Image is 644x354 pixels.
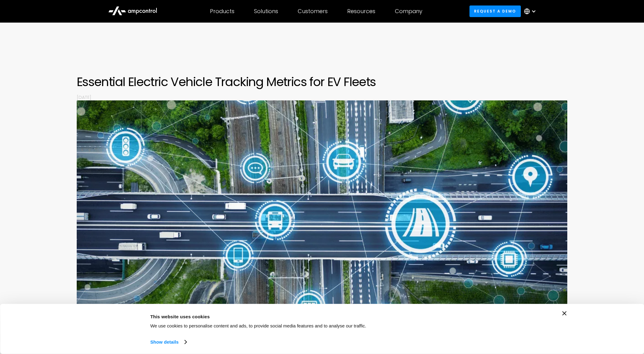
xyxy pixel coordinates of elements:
[150,323,366,328] span: We use cookies to personalise content and ads, to provide social media features and to analyse ou...
[298,8,328,15] div: Customers
[254,8,278,15] div: Solutions
[150,338,186,347] a: Show details
[210,8,234,15] div: Products
[562,311,567,316] button: Close banner
[347,8,375,15] div: Resources
[395,8,422,15] div: Company
[77,94,568,100] p: [DATE]
[77,74,568,89] h1: Essential Electric Vehicle Tracking Metrics for EV Fleets
[464,311,551,329] button: Okay
[150,313,450,320] div: This website uses cookies
[469,5,521,17] a: Request a demo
